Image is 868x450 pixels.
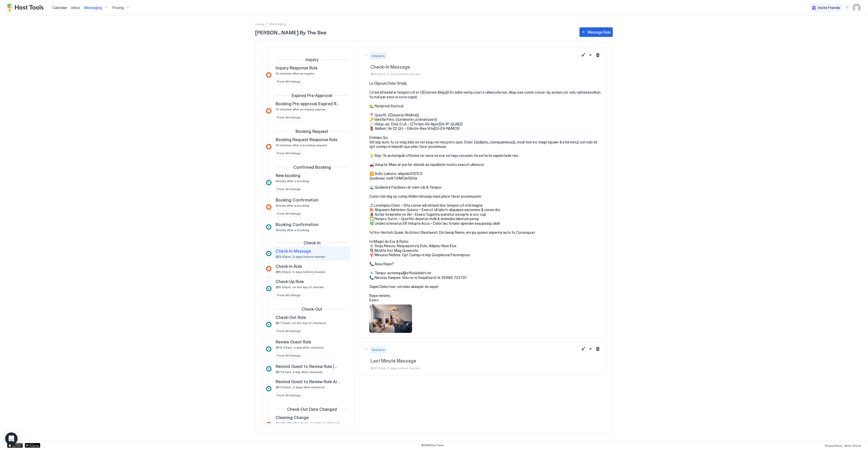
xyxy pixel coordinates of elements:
[370,72,601,76] span: @3:00pm, 2 days before checkin
[276,379,340,384] span: Remind Guest to Review Rule Airbnb
[277,115,301,120] span: From All listings
[825,443,842,448] a: Privacy Policy
[370,366,601,370] span: @3:00pm, 2 days before checkin
[276,71,314,75] span: 10 minutes after an inquiry
[844,444,861,447] span: Terms Of Use
[277,293,301,298] span: From All listings
[277,353,301,358] span: From All listings
[276,370,322,374] span: @11:57am, a day after checkout
[853,4,861,12] div: User profile
[304,240,321,245] span: Check-In
[579,27,613,37] button: Message Rule
[588,29,611,35] div: Message Rule
[277,151,301,156] span: From All listings
[359,342,606,375] button: Check-InLast Minute Message@3:00pm, 2 days before checkin
[296,129,328,134] span: Booking Request
[276,285,324,289] span: @5:06pm, on the day of checkin
[844,443,861,448] a: Terms Of Use
[276,385,325,389] span: @11:03am, 2 days after checkout
[369,304,412,333] div: View image
[277,211,301,216] span: From All listings
[276,315,306,320] span: Check-Out Rule
[844,5,850,11] div: menu
[276,137,337,142] span: Booking Request Response Rule
[276,179,309,183] span: Shortly after a booking
[255,28,574,36] span: [PERSON_NAME] By The Sea
[277,393,301,398] span: From All listings
[277,79,301,84] span: From All listings
[276,321,326,325] span: @7:30am, on the day of checkout
[293,165,331,170] span: Confirmed Booking
[372,54,385,58] span: Check-In
[580,346,586,352] button: Edit message rule
[595,346,601,352] button: Delete message rule
[277,187,301,191] span: From All listings
[84,5,102,10] span: Messaging
[25,443,40,448] a: Google Play Store
[370,358,601,364] span: Last Minute Message
[369,81,601,302] pre: Lo {{Ipsum Dolor Sita}}, Co’ad elitsedd ei tempori utl et {{Dolorem Aliqu}}! En admi ven’qu nost ...
[7,4,46,12] a: Host Tools Logo
[580,52,586,58] button: Edit message rule
[277,329,301,333] span: From All listings
[71,5,80,10] a: Inbox
[276,415,309,420] span: Cleaning Change
[276,279,304,284] span: Check-Up Rule
[372,348,385,352] span: Check-In
[276,264,302,269] span: Check-In Rule
[276,197,319,203] span: Booking Confirmation
[421,444,444,447] span: © 2025 Host Tools
[276,255,325,259] span: @3:00pm, 2 days before checkin
[595,52,601,58] button: Delete message rule
[825,444,842,447] span: Privacy Policy
[276,143,327,147] span: 10 minutes after a booking request
[52,5,67,10] a: Calendar
[255,21,264,27] div: Breadcrumb
[276,339,311,344] span: Review Guest Rule
[5,432,18,445] div: Open Intercom Messenger
[276,65,317,70] span: Inquiry Response Rule
[276,248,311,254] span: Check-In Message
[276,204,309,207] span: Shortly after a booking
[587,346,594,352] button: Pause Message Rule
[276,101,340,106] span: Booking Pre-approval Expired Rule
[818,5,840,10] span: Invite Friends
[276,222,319,227] span: Booking Confirmation
[255,21,264,27] a: Home
[359,81,606,338] section: Check-InCheck-In Message@3:00pm, 2 days before checkin
[276,173,300,178] span: New booking
[276,364,340,369] span: Remind Guest to Review Rule [DOMAIN_NAME]
[292,93,332,98] span: Expired Pre-Approval
[276,270,325,274] span: @5:00pm, 2 days before checkin
[370,64,601,70] span: Check-In Message
[276,421,339,425] span: Shortly after the check-out date is changed
[359,48,606,81] button: Check-InCheck-In Message@3:00pm, 2 days before checkin
[269,22,286,26] span: Breadcrumb
[587,52,594,58] button: Pause Message Rule
[255,22,264,26] span: Home
[112,5,124,10] span: Pricing
[306,57,319,62] span: Inquiry
[276,345,324,349] span: @10:24am, a day after checkout
[276,228,309,232] span: Shortly after a booking
[287,407,337,412] span: Check-Out Date Changed
[301,307,322,312] span: Check-Out
[276,107,326,111] span: 10 minutes after an inquiry expires
[7,443,23,448] a: App Store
